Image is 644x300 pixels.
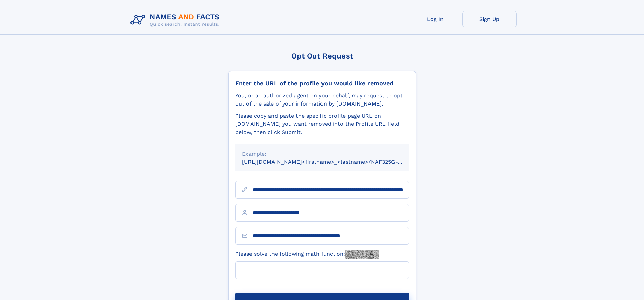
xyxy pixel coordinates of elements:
img: Logo Names and Facts [128,11,225,29]
a: Sign Up [462,11,517,27]
div: Example: [242,150,402,158]
a: Log In [408,11,462,27]
div: Enter the URL of the profile you would like removed [235,79,409,87]
div: Please copy and paste the specific profile page URL on [DOMAIN_NAME] you want removed into the Pr... [235,112,409,136]
small: [URL][DOMAIN_NAME]<firstname>_<lastname>/NAF325G-xxxxxxxx [242,159,422,165]
div: You, or an authorized agent on your behalf, may request to opt-out of the sale of your informatio... [235,92,409,108]
div: Opt Out Request [228,52,416,60]
label: Please solve the following math function: [235,250,379,259]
